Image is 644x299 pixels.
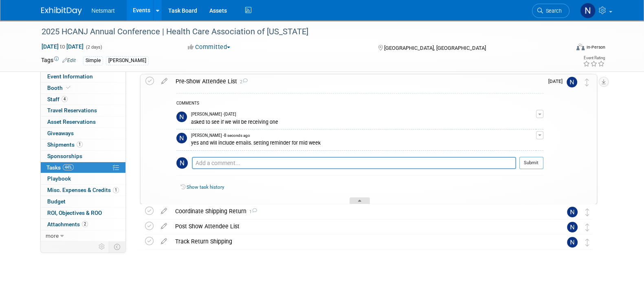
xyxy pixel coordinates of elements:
[157,238,171,245] a: edit
[47,73,93,80] span: Event Information
[41,94,125,105] a: Staff4
[187,184,224,190] a: Show task history
[41,162,125,173] a: Tasks44%
[46,232,59,239] span: more
[176,157,188,169] img: Nina Finn
[41,71,125,82] a: Event Information
[47,210,102,216] span: ROI, Objectives & ROO
[176,112,187,122] img: Nina Finn
[47,130,74,136] span: Giveaways
[66,85,70,90] i: Booth reservation complete
[237,79,248,85] span: 2
[176,133,187,143] img: Nina Finn
[586,44,605,50] div: In-Person
[41,196,125,207] a: Budget
[171,219,551,233] div: Post Show Attendee List
[41,185,125,196] a: Misc. Expenses & Credits1
[41,7,82,15] img: ExhibitDay
[41,208,125,219] a: ROI, Objectives & ROO
[62,58,76,63] a: Edit
[191,112,236,117] span: [PERSON_NAME] - [DATE]
[41,139,125,150] a: Shipments1
[63,164,74,170] span: 44%
[171,204,551,218] div: Coordinate Shipping Return
[521,42,605,55] div: Event Format
[41,173,125,184] a: Playbook
[585,239,589,246] i: Move task
[59,43,66,50] span: to
[41,56,76,65] td: Tags
[77,141,83,147] span: 1
[41,83,125,94] a: Booth
[62,96,68,102] span: 4
[83,56,103,65] div: Simple
[113,187,119,193] span: 1
[171,74,543,88] div: Pre-Show Attendee List
[580,3,596,18] img: Nina Finn
[567,222,578,232] img: Nina Finn
[106,56,149,65] div: [PERSON_NAME]
[41,128,125,139] a: Giveaways
[157,208,171,215] a: edit
[582,56,604,60] div: Event Rating
[191,138,536,146] div: yes and will include emails. setting reminder for mid week
[109,241,125,252] td: Toggle Event Tabs
[191,118,536,125] div: asked to see if we will be receiving one
[519,157,543,169] button: Submit
[39,25,557,39] div: 2025 HCANJ Annual Conference | Health Care Association of [US_STATE]
[576,44,585,50] img: Format-Inperson.png
[41,116,125,127] a: Asset Reservations
[176,100,543,108] div: COMMENTS
[92,7,115,14] span: Netsmart
[95,241,109,252] td: Personalize Event Tab Strip
[47,107,97,114] span: Travel Reservations
[41,151,125,162] a: Sponsorships
[157,223,171,230] a: edit
[567,77,577,87] img: Nina Finn
[46,164,74,171] span: Tasks
[85,45,102,50] span: (2 days)
[543,8,562,14] span: Search
[41,105,125,116] a: Travel Reservations
[384,45,486,51] span: [GEOGRAPHIC_DATA], [GEOGRAPHIC_DATA]
[41,219,125,230] a: Attachments2
[585,78,589,86] i: Move task
[47,141,83,148] span: Shipments
[185,43,233,51] button: Committed
[47,198,66,205] span: Budget
[47,96,68,103] span: Staff
[585,208,589,216] i: Move task
[47,187,119,193] span: Misc. Expenses & Credits
[585,223,589,231] i: Move task
[47,221,88,228] span: Attachments
[191,133,250,138] span: [PERSON_NAME] - 8 seconds ago
[548,78,567,84] span: [DATE]
[532,4,569,18] a: Search
[246,209,257,214] span: 1
[47,85,72,91] span: Booth
[47,153,82,159] span: Sponsorships
[157,78,171,85] a: edit
[47,118,96,125] span: Asset Reservations
[82,221,88,227] span: 2
[567,237,578,248] img: Nina Finn
[567,207,578,217] img: Nina Finn
[41,43,84,50] span: [DATE] [DATE]
[171,234,551,248] div: Track Return Shipping
[47,175,71,182] span: Playbook
[41,230,125,241] a: more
